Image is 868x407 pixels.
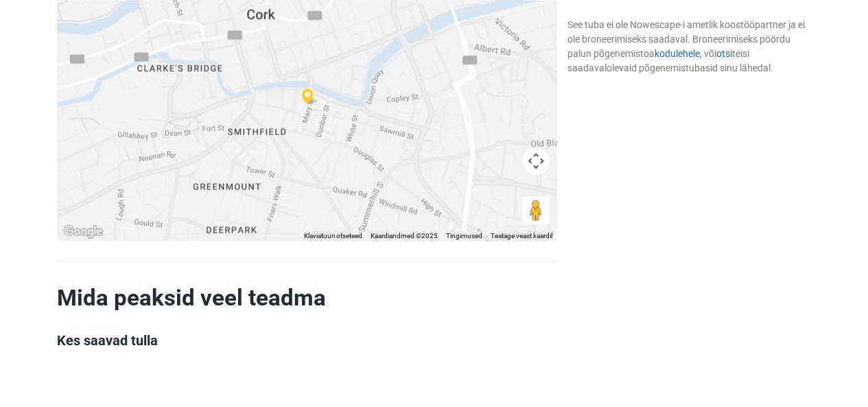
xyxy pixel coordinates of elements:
button: Tänavavaate avamiseks lohistage abimees kaardile [522,197,550,224]
a: kodulehele [654,48,699,59]
button: Kaardikaamera juhtnupud [522,148,550,175]
a: Teatage veast kaardil [491,232,552,240]
h2: Mida peaksid veel teadma [57,284,556,312]
a: otsi [716,48,731,59]
div: See tuba ei ole Nowescape-i ametlik koostööpartner ja ei ole broneerimiseks saadaval. Broneerimis... [567,18,811,75]
img: Google [60,223,106,241]
button: Klaviatuuri otseteed [304,231,362,241]
a: Tingimused (avaneb uuel vahekaardil) [446,232,482,240]
a: Google Mapsis selle piirkonna avamine (avaneb uues aknas) [60,223,106,241]
h3: Kes saavad tulla [57,332,556,349]
span: Kaardiandmed ©2025 [371,232,438,240]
